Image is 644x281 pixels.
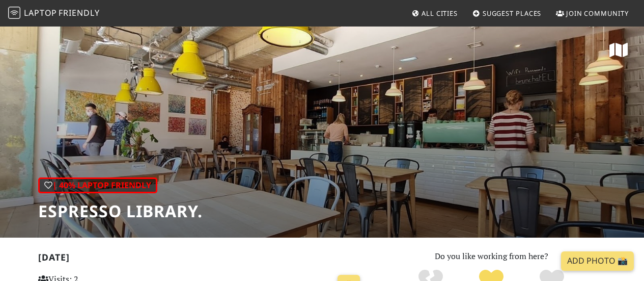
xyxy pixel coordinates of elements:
a: Add Photo 📸 [561,251,634,271]
img: LaptopFriendly [8,7,20,19]
a: Suggest Places [468,4,546,22]
p: Do you like working from here? [377,250,606,263]
span: Friendly [59,7,99,18]
a: All Cities [407,4,462,22]
h1: Espresso Library. [38,201,203,221]
span: All Cities [422,9,458,18]
span: Join Community [566,9,629,18]
span: Suggest Places [483,9,542,18]
a: LaptopFriendly LaptopFriendly [8,5,100,22]
a: Join Community [552,4,633,22]
div: | 40% Laptop Friendly [38,177,157,194]
span: Laptop [24,7,57,18]
h2: [DATE] [38,252,365,267]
